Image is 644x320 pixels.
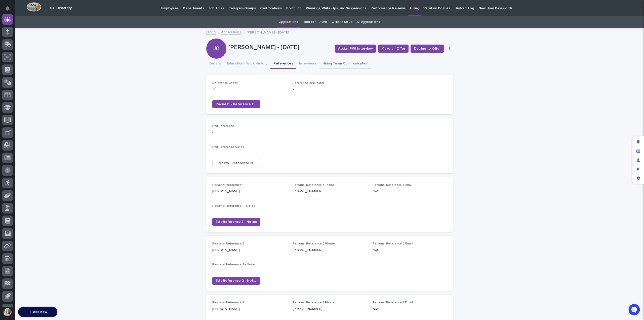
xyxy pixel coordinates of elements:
span: Personal Reference 1 Email [373,184,412,187]
span: Personal Reference 1 [212,184,244,187]
span: Edit Reference 1 - Notes [216,219,257,224]
span: [PERSON_NAME] [16,86,41,90]
span: • [42,86,44,90]
img: 1736555164131-43832dd5-751b-4058-ba23-39d91318e5a0 [10,100,14,104]
iframe: Open customer support [628,303,641,317]
div: We're available if you need us! [23,61,69,65]
div: Edit layout [634,137,643,147]
div: Preview as [634,165,643,174]
p: N/A [373,248,447,253]
p: [PERSON_NAME] - [DATE] [247,29,289,35]
h2: 04. Directory [50,6,72,10]
img: Brittany [5,81,13,89]
img: 4614488137333_bcb353cd0bb836b1afe7_72.png [11,56,20,65]
button: Details [206,59,224,69]
div: App settings [634,174,643,183]
a: Hold for Future [303,16,327,28]
span: [PERSON_NAME] [16,99,41,103]
span: Pylon [50,133,61,136]
a: All Applications [356,16,380,28]
span: Personal Reference 1 Phone [293,184,334,187]
button: Edit PWI Reference Notes [212,159,260,167]
div: J0 [206,25,226,52]
a: [PHONE_NUMBER] [293,190,323,193]
input: Clear [13,40,83,46]
a: Offer Status [332,16,352,28]
span: PWI Reference Notes [212,146,244,149]
a: Hiring [206,29,216,35]
button: Start new chat [86,57,92,63]
p: - [212,130,287,135]
span: • [42,99,44,103]
button: Notifications [2,3,13,14]
img: Stacker [5,5,15,15]
span: Personal Reference 2 - Notes [212,263,256,266]
span: Personal Reference 1 - Notes [212,204,255,207]
span: Personal Reference 3 [212,301,244,304]
p: N/A [373,306,447,312]
p: How can we help? [5,28,92,36]
span: Personal Reference 2 [212,242,244,245]
span: Decline to Offer [414,46,441,51]
button: Add new [18,307,57,317]
a: 📖Help Docs [3,118,29,127]
img: 1736555164131-43832dd5-751b-4058-ba23-39d91318e5a0 [10,86,14,90]
a: Powered byPylon [35,132,61,136]
div: Notifications [6,6,13,14]
span: Request - Reference Check [216,102,257,107]
a: Applications [279,16,298,28]
div: Manage users [634,156,643,165]
a: [PHONE_NUMBER] [293,307,323,311]
span: Personal Reference 3 Phone [293,301,335,304]
button: Education / Work History [224,59,270,69]
div: 📖 [5,121,9,125]
span: [DATE] [45,86,55,90]
p: [PERSON_NAME] [212,306,287,312]
img: Workspace Logo [26,2,41,12]
span: Assign PWI Interview [338,46,373,51]
span: Edit Reference 2 - Notes [216,278,257,283]
div: Past conversations [5,73,32,77]
div: Manage fields and data [634,147,643,156]
span: Make an Offer [381,46,405,51]
span: PWI Reference [212,125,234,128]
span: Personal Reference 3 Email [373,301,413,304]
button: Request - Reference Check [212,100,260,108]
span: Help Docs [10,120,27,125]
button: References [270,59,296,69]
p: Welcome 👋 [5,20,92,28]
p: [PERSON_NAME] [212,189,287,194]
button: Assign PWI Interview [335,45,376,53]
a: Applications [221,29,241,35]
button: Edit Reference 2 - Notes [212,277,260,285]
div: Start new chat [23,56,83,61]
span: Reference Check [212,82,237,85]
button: Decline to Offer [411,45,444,53]
p: - [293,87,367,92]
span: Personal Reference 2 Phone [293,242,335,245]
img: 1736555164131-43832dd5-751b-4058-ba23-39d91318e5a0 [5,56,14,65]
button: See all [78,72,92,78]
span: Personal Reference 2 Email [373,242,413,245]
p: [PERSON_NAME] - [DATE] [228,44,331,51]
button: Hiring Team Communication [319,59,371,69]
span: [DATE] [45,99,55,103]
p: [PERSON_NAME] [212,248,287,253]
a: [PHONE_NUMBER] [293,248,323,252]
span: Reference Requester [293,82,324,85]
p: N/A [373,189,447,194]
button: users-avatar [2,307,13,317]
img: Brittany Wendell [5,95,13,103]
button: Edit Reference 1 - Notes [212,218,260,226]
button: Interviews [296,59,319,69]
button: Make an Offer [378,45,409,53]
span: Edit PWI Reference Notes [217,161,256,166]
